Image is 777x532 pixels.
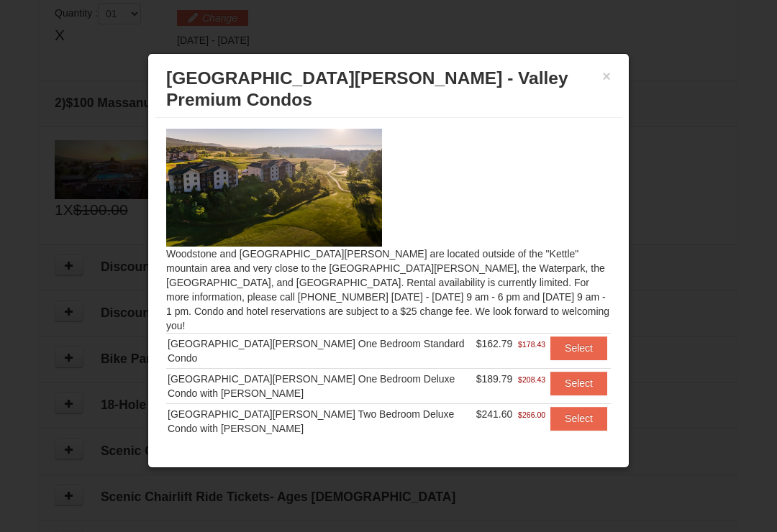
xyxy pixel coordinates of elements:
[168,372,473,400] div: [GEOGRAPHIC_DATA][PERSON_NAME] One Bedroom Deluxe Condo with [PERSON_NAME]
[476,338,513,349] span: $162.79
[518,337,545,352] span: $178.43
[168,336,473,365] div: [GEOGRAPHIC_DATA][PERSON_NAME] One Bedroom Standard Condo
[166,68,568,109] span: [GEOGRAPHIC_DATA][PERSON_NAME] - Valley Premium Condos
[518,372,545,387] span: $208.43
[476,408,513,420] span: $241.60
[550,336,607,359] button: Select
[166,129,382,247] img: 19219041-4-ec11c166.jpg
[550,372,607,395] button: Select
[155,118,622,439] div: Woodstone and [GEOGRAPHIC_DATA][PERSON_NAME] are located outside of the "Kettle" mountain area an...
[476,373,513,385] span: $189.79
[168,407,473,436] div: [GEOGRAPHIC_DATA][PERSON_NAME] Two Bedroom Deluxe Condo with [PERSON_NAME]
[550,407,607,430] button: Select
[518,408,545,422] span: $266.00
[602,69,611,83] button: ×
